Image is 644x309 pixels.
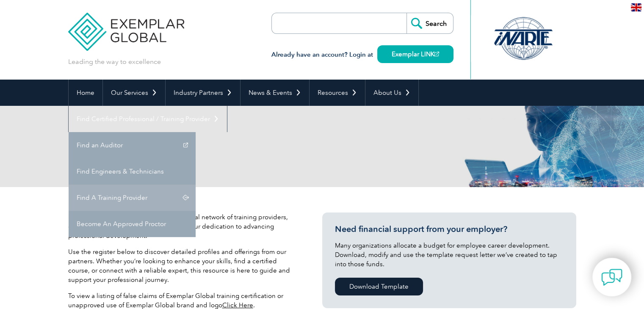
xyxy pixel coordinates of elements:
a: Find A Training Provider [69,185,196,211]
a: Our Services [103,80,165,106]
a: About Us [365,80,418,106]
a: Find Engineers & Technicians [69,158,196,185]
a: Find Certified Professional / Training Provider [69,106,227,132]
h2: Client Register [68,140,424,153]
a: Download Template [335,278,423,295]
h3: Need financial support from your employer? [335,224,564,235]
a: Click Here [222,301,253,309]
img: open_square.png [434,52,439,56]
p: Many organizations allocate a budget for employee career development. Download, modify and use th... [335,241,564,269]
img: contact-chat.png [601,267,622,288]
a: Resources [310,80,365,106]
a: Home [69,80,102,106]
h3: Already have an account? Login at [271,50,453,60]
a: Find an Auditor [69,132,196,158]
input: Search [406,13,453,33]
p: Use the register below to discover detailed profiles and offerings from our partners. Whether you... [68,247,297,284]
a: Exemplar LINK [377,45,453,63]
a: Become An Approved Proctor [69,211,196,237]
p: Leading the way to excellence [68,57,161,66]
p: Exemplar Global proudly works with a global network of training providers, consultants, and organ... [68,212,297,240]
a: News & Events [240,80,309,106]
img: en [631,3,641,11]
a: Industry Partners [166,80,240,106]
